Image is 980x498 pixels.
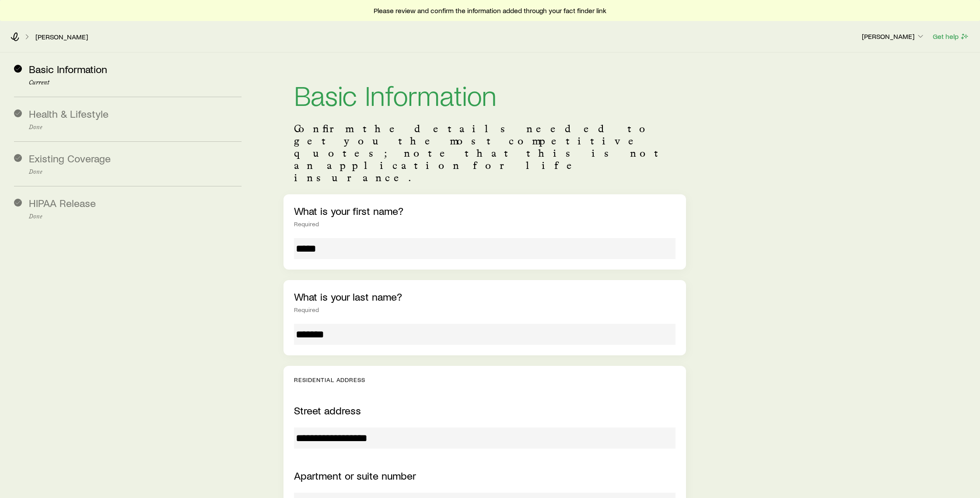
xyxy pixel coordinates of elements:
[294,404,361,417] label: Street address
[29,196,96,209] span: HIPAA Release
[29,63,107,75] span: Basic Information
[294,291,675,303] p: What is your last name?
[29,168,241,175] p: Done
[294,205,675,217] p: What is your first name?
[294,469,416,482] label: Apartment or suite number
[29,152,111,165] span: Existing Coverage
[374,6,606,15] span: Please review and confirm the information added through your fact finder link
[294,306,675,313] div: Required
[294,376,675,383] p: Residential Address
[294,221,675,228] div: Required
[294,81,675,109] h1: Basic Information
[862,32,925,41] p: [PERSON_NAME]
[35,33,88,41] a: [PERSON_NAME]
[29,79,241,86] p: Current
[932,32,969,42] button: Get help
[29,124,241,131] p: Done
[29,107,108,120] span: Health & Lifestyle
[294,123,675,184] p: Confirm the details needed to get you the most competitive quotes; note that this is not an appli...
[29,213,241,220] p: Done
[861,32,925,42] button: [PERSON_NAME]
